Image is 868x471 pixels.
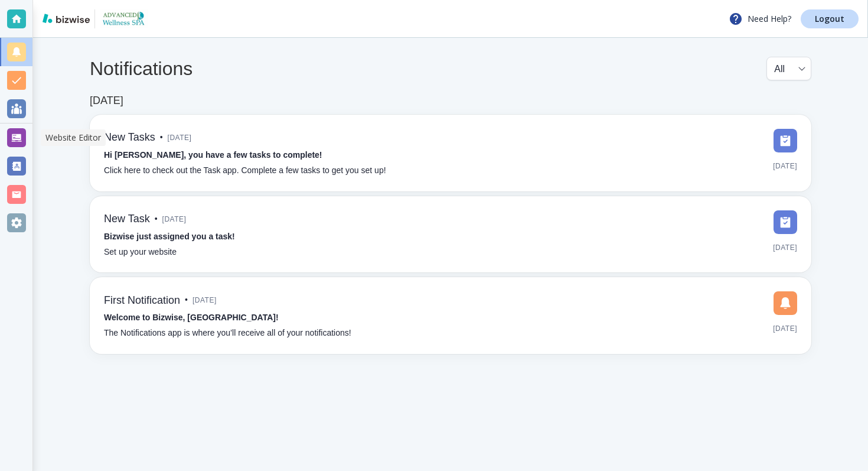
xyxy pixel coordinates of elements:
span: [DATE] [162,210,187,228]
a: Logout [801,9,859,28]
p: Website Editor [45,132,101,144]
img: DashboardSidebarTasks.svg [774,210,797,234]
img: bizwise [43,14,90,23]
p: Logout [815,15,844,23]
span: [DATE] [192,291,217,309]
a: First Notification•[DATE]Welcome to Bizwise, [GEOGRAPHIC_DATA]!The Notifications app is where you... [90,277,811,354]
h4: Notifications [90,57,192,80]
span: [DATE] [773,320,797,337]
h6: New Tasks [104,131,155,144]
img: Advanced Wellness Spa [100,9,148,28]
strong: Bizwise just assigned you a task! [104,232,235,241]
p: Set up your website [104,246,177,259]
div: All [774,57,804,80]
span: [DATE] [168,129,192,147]
p: The Notifications app is where you’ll receive all of your notifications! [104,327,351,340]
p: • [160,131,163,144]
p: • [185,294,188,307]
span: [DATE] [773,239,797,256]
a: New Tasks•[DATE]Hi [PERSON_NAME], you have a few tasks to complete!Click here to check out the Ta... [90,115,811,191]
strong: Welcome to Bizwise, [GEOGRAPHIC_DATA]! [104,313,279,322]
span: [DATE] [773,157,797,175]
p: Click here to check out the Task app. Complete a few tasks to get you set up! [104,164,386,177]
h6: [DATE] [90,95,123,108]
a: New Task•[DATE]Bizwise just assigned you a task!Set up your website[DATE] [90,196,811,273]
h6: First Notification [104,294,180,307]
p: • [155,213,158,226]
img: DashboardSidebarNotification.svg [774,291,797,315]
p: Need Help? [729,12,791,26]
img: DashboardSidebarTasks.svg [774,129,797,152]
strong: Hi [PERSON_NAME], you have a few tasks to complete! [104,150,322,160]
h6: New Task [104,213,150,226]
